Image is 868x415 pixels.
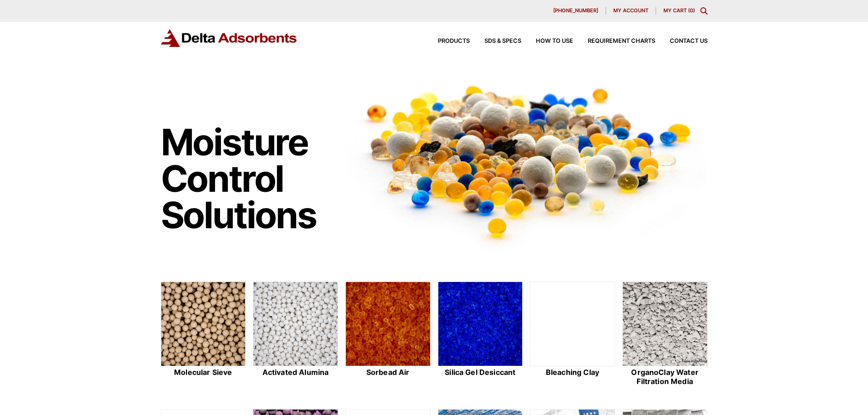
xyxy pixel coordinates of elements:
a: OrganoClay Water Filtration Media [622,282,708,387]
span: Products [438,38,470,44]
img: Image [345,69,708,252]
a: Contact Us [655,38,708,44]
div: Toggle Modal Content [700,7,708,15]
a: How to Use [521,38,573,44]
h1: Moisture Control Solutions [161,124,337,233]
h2: Silica Gel Desiccant [438,368,523,377]
a: Bleaching Clay [530,282,615,387]
span: Contact Us [670,38,708,44]
a: Products [423,38,470,44]
a: SDS & SPECS [470,38,521,44]
img: Delta Adsorbents [161,29,298,47]
span: 0 [690,7,693,14]
a: Activated Alumina [253,282,338,387]
a: My account [606,7,656,15]
span: Requirement Charts [588,38,655,44]
h2: Sorbead Air [345,368,431,377]
span: [PHONE_NUMBER] [553,8,598,13]
h2: OrganoClay Water Filtration Media [622,368,708,385]
span: My account [613,8,648,13]
a: Molecular Sieve [161,282,246,387]
h2: Bleaching Clay [530,368,615,377]
h2: Molecular Sieve [161,368,246,377]
a: My Cart (0) [663,7,695,14]
h2: Activated Alumina [253,368,338,377]
a: Silica Gel Desiccant [438,282,523,387]
a: Sorbead Air [345,282,431,387]
span: How to Use [536,38,573,44]
a: [PHONE_NUMBER] [546,7,606,15]
a: Requirement Charts [573,38,655,44]
span: SDS & SPECS [484,38,521,44]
